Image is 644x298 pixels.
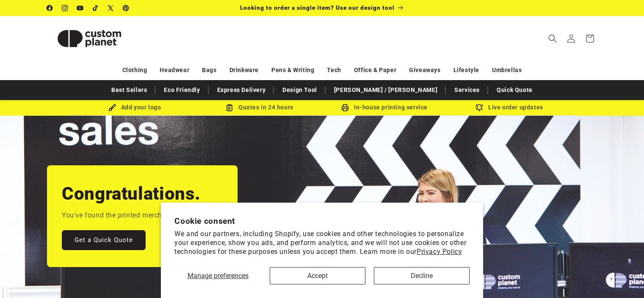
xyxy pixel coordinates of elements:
[174,230,470,256] p: We and our partners, including Shopify, use cookies and other technologies to personalize your ex...
[122,63,147,78] a: Clothing
[475,104,483,111] img: Order updates
[330,83,442,97] a: [PERSON_NAME] / [PERSON_NAME]
[108,104,116,111] img: Brush Icon
[174,267,261,284] button: Manage preferences
[47,19,132,58] img: Custom Planet
[174,216,470,226] h2: Cookie consent
[543,29,562,48] summary: Search
[72,102,197,113] div: Add your logo
[374,267,470,284] button: Decline
[160,83,204,97] a: Eco Friendly
[453,63,479,78] a: Lifestyle
[62,230,146,250] a: Get a Quick Quote
[417,248,462,256] a: Privacy Policy
[213,83,270,97] a: Express Delivery
[278,83,321,97] a: Design Tool
[160,63,189,78] a: Headwear
[492,83,537,97] a: Quick Quote
[327,63,341,78] a: Tech
[240,4,395,11] span: Looking to order a single item? Use our design tool
[271,63,314,78] a: Pens & Writing
[44,16,135,61] a: Custom Planet
[202,63,216,78] a: Bags
[354,63,396,78] a: Office & Paper
[229,63,259,78] a: Drinkware
[341,104,349,111] img: In-house printing
[409,63,440,78] a: Giveaways
[450,83,484,97] a: Services
[197,102,322,113] div: Quotes in 24 hours
[447,102,572,113] div: Live order updates
[322,102,447,113] div: In-house printing service
[107,83,151,97] a: Best Sellers
[62,209,189,222] p: You've found the printed merch experts.
[188,272,249,280] span: Manage preferences
[62,182,201,205] h2: Congratulations.
[226,104,233,111] img: Order Updates Icon
[492,63,522,78] a: Umbrellas
[270,267,365,284] button: Accept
